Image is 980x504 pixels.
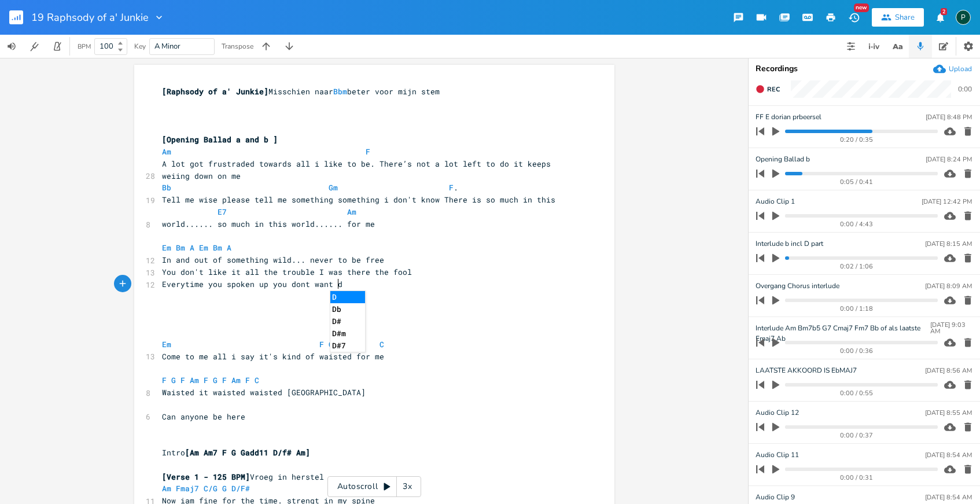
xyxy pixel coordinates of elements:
[925,367,972,374] div: [DATE] 8:56 AM
[180,375,185,385] span: F
[176,483,199,494] span: Fmaj7
[78,43,91,50] div: BPM
[213,375,218,385] span: G
[227,242,231,253] span: A
[751,80,784,98] button: Rec
[162,159,555,181] span: A lot got frustraded towards all i like to be. There’s not a lot left to do it keeps weiing down ...
[776,263,938,270] div: 0:02 / 1:06
[895,12,915,23] div: Share
[245,375,250,385] span: F
[956,10,971,25] div: Piepo
[756,281,839,292] span: Overgang Chorus interlude
[925,452,972,458] div: [DATE] 8:54 AM
[222,43,253,50] div: Transpose
[756,450,799,461] span: Audio Clip 11
[756,112,821,123] span: FF E dorian prbeersel
[347,207,356,217] span: Am
[176,242,185,253] span: Bm
[756,365,857,376] span: LAATSTE AKKOORD IS EbMAJ7
[162,242,171,253] span: Em
[204,375,208,385] span: F
[162,375,167,385] span: F
[218,207,227,217] span: E7
[756,65,973,73] div: Recordings
[366,146,370,157] span: F
[776,390,938,396] div: 0:00 / 0:55
[925,494,972,501] div: [DATE] 8:54 AM
[162,387,366,398] span: Waisted it waisted waisted [GEOGRAPHIC_DATA]
[162,351,384,362] span: Come to me all i say it's kind of waisted for me
[319,339,324,350] span: F
[776,348,938,354] div: 0:00 / 0:36
[776,137,938,143] div: 0:20 / 0:35
[949,64,972,73] div: Upload
[162,86,268,97] span: [Raphsody of a' Junkie]
[767,85,780,94] span: Rec
[327,476,421,497] div: Autoscroll
[756,154,810,165] span: Opening Ballad b
[162,472,250,482] span: [Verse 1 - 125 BPM]
[925,283,972,289] div: [DATE] 8:09 AM
[162,146,171,157] span: Am
[162,411,245,422] span: Can anyone be here
[171,375,176,385] span: G
[162,472,324,482] span: Vroeg in herstel
[397,476,418,497] div: 3x
[162,182,171,193] span: Bb
[930,322,972,334] div: [DATE] 9:03 AM
[958,86,972,93] div: 0:00
[330,340,365,352] li: D#7
[776,179,938,185] div: 0:05 / 0:41
[213,242,222,253] span: Bm
[162,255,384,265] span: In and out of something wild... never to be free
[162,219,375,229] span: world...... so much in this world...... for me
[162,194,555,205] span: Tell me wise please tell me something something i don't know There is so much in this
[162,279,342,289] span: Everytime you spoken up you dont want d
[134,43,146,50] div: Key
[756,407,799,418] span: Audio Clip 12
[31,12,149,23] span: 19 Raphsody of a' Junkie
[449,182,454,193] span: F
[231,483,250,494] span: D/F#
[255,375,259,385] span: C
[231,375,241,385] span: Am
[925,241,972,247] div: [DATE] 8:15 AM
[756,492,795,503] span: Audio Clip 9
[330,315,365,328] li: D#
[922,198,972,205] div: [DATE] 12:42 PM
[162,134,278,145] span: [Opening Ballad a and b ]
[333,86,347,97] span: Bbm
[756,196,795,207] span: Audio Clip 1
[330,328,365,340] li: D#m
[956,4,971,31] button: P
[330,291,365,303] li: D
[926,156,972,163] div: [DATE] 8:24 PM
[776,474,938,481] div: 0:00 / 0:31
[776,432,938,439] div: 0:00 / 0:37
[756,323,930,334] span: Interlude Am Bm7b5 G7 Cmaj7 Fm7 Bb of als laatste Emaj7 Ab
[776,306,938,312] div: 0:00 / 1:18
[929,7,952,28] button: 2
[190,375,199,385] span: Am
[162,86,440,97] span: Misschien naar beter voor mijn stem
[329,182,338,193] span: Gm
[199,242,208,253] span: Em
[872,8,924,27] button: Share
[222,375,227,385] span: F
[162,267,412,277] span: You don't like it all the trouble I was there the fool
[329,339,333,350] span: G
[330,303,365,315] li: Db
[162,483,171,494] span: Am
[933,62,972,75] button: Upload
[380,339,384,350] span: C
[162,182,458,193] span: .
[162,339,171,350] span: Em
[941,8,947,15] div: 2
[154,41,180,51] span: A Minor
[204,483,218,494] span: C/G
[925,410,972,416] div: [DATE] 8:55 AM
[162,447,315,458] span: Intro
[926,114,972,120] div: [DATE] 8:48 PM
[222,483,227,494] span: G
[854,3,869,12] div: New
